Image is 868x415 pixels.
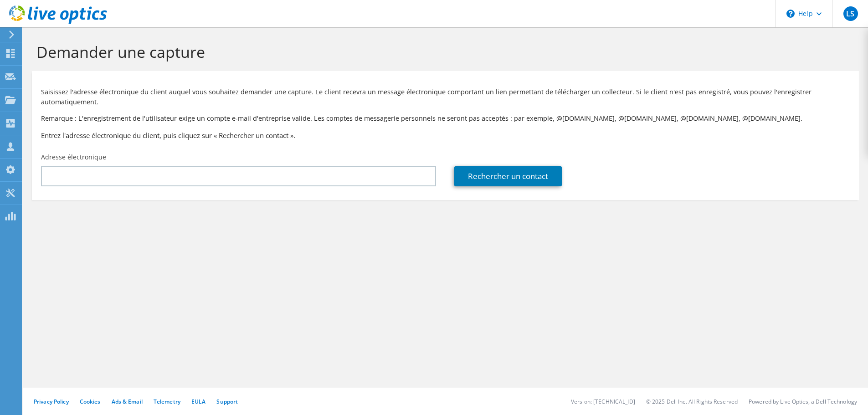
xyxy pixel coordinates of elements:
a: Ads & Email [112,398,143,405]
li: Version: [TECHNICAL_ID] [571,398,635,405]
span: LS [843,6,858,21]
label: Adresse électronique [41,153,106,162]
h3: Entrez l'adresse électronique du client, puis cliquez sur « Rechercher un contact ». [41,130,850,140]
p: Remarque : L'enregistrement de l'utilisateur exige un compte e-mail d'entreprise valide. Les comp... [41,113,850,123]
a: Privacy Policy [34,398,69,405]
a: EULA [191,398,205,405]
p: Saisissez l'adresse électronique du client auquel vous souhaitez demander une capture. Le client ... [41,87,850,107]
svg: \n [786,10,795,18]
li: © 2025 Dell Inc. All Rights Reserved [646,398,738,405]
li: Powered by Live Optics, a Dell Technology [749,398,857,405]
h1: Demander une capture [36,42,850,61]
a: Support [216,398,238,405]
a: Telemetry [154,398,180,405]
a: Rechercher un contact [454,166,562,186]
a: Cookies [80,398,101,405]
